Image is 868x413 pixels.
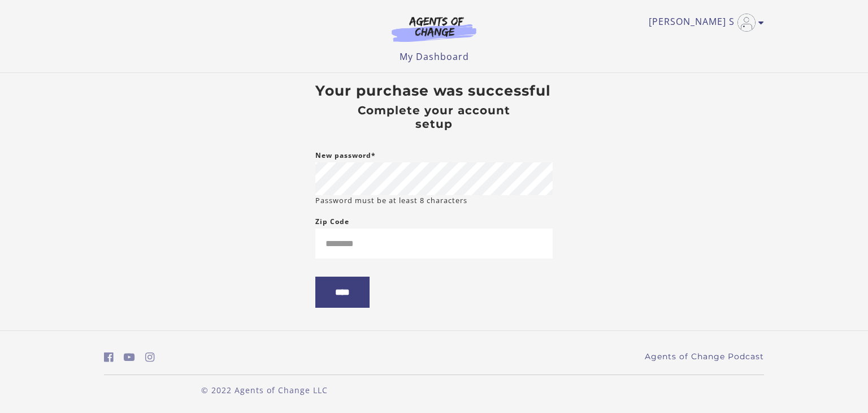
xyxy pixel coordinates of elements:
[380,16,488,42] img: Agents of Change Logo
[315,82,553,99] h3: Your purchase was successful
[649,14,758,32] a: Toggle menu
[124,352,135,363] i: https://www.youtube.com/c/AgentsofChangeTestPrepbyMeaganMitchell (Open in a new window)
[315,195,467,206] small: Password must be at least 8 characters
[315,149,376,162] label: New password*
[104,384,425,396] p: © 2022 Agents of Change LLC
[339,104,529,131] h4: Complete your account setup
[104,352,114,363] i: https://www.facebook.com/groups/aswbtestprep (Open in a new window)
[315,215,349,229] label: Zip Code
[645,351,764,363] a: Agents of Change Podcast
[145,349,155,365] a: https://www.instagram.com/agentsofchangeprep/ (Open in a new window)
[145,352,155,363] i: https://www.instagram.com/agentsofchangeprep/ (Open in a new window)
[104,349,114,365] a: https://www.facebook.com/groups/aswbtestprep (Open in a new window)
[124,349,135,365] a: https://www.youtube.com/c/AgentsofChangeTestPrepbyMeaganMitchell (Open in a new window)
[400,50,469,63] a: My Dashboard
